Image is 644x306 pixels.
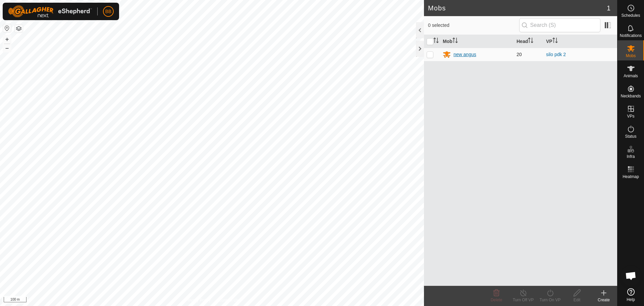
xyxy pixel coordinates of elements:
a: Privacy Policy [185,297,211,303]
div: Open chat [621,266,641,286]
input: Search (S) [519,18,600,32]
span: VPs [627,114,634,118]
span: Help [627,298,635,302]
button: + [3,35,11,43]
div: Turn Off VP [510,297,537,303]
th: Head [514,35,543,48]
div: new angus [453,51,476,58]
span: Neckbands [621,94,641,98]
span: Status [625,134,636,138]
a: Contact Us [219,297,238,303]
span: 0 selected [428,22,519,29]
p-sorticon: Activate to sort [528,39,533,44]
span: 20 [517,52,522,57]
div: Turn On VP [537,297,563,303]
button: – [3,44,11,52]
img: Gallagher Logo [8,5,92,17]
h2: Mobs [428,4,607,12]
a: Help [618,286,644,304]
a: silo pdk 2 [546,52,566,57]
button: Map Layers [15,25,23,33]
div: Edit [563,297,590,303]
span: Heatmap [623,175,639,179]
button: Reset Map [3,24,11,32]
span: BB [105,8,112,15]
span: Infra [627,155,635,159]
th: Mob [440,35,514,48]
span: Notifications [620,34,642,38]
span: Mobs [626,54,636,58]
p-sorticon: Activate to sort [552,39,558,44]
span: Schedules [621,13,640,17]
div: Create [590,297,617,303]
p-sorticon: Activate to sort [452,39,458,44]
p-sorticon: Activate to sort [433,39,439,44]
th: VP [543,35,617,48]
span: Delete [491,298,502,302]
span: Animals [624,74,638,78]
span: 1 [607,3,610,13]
